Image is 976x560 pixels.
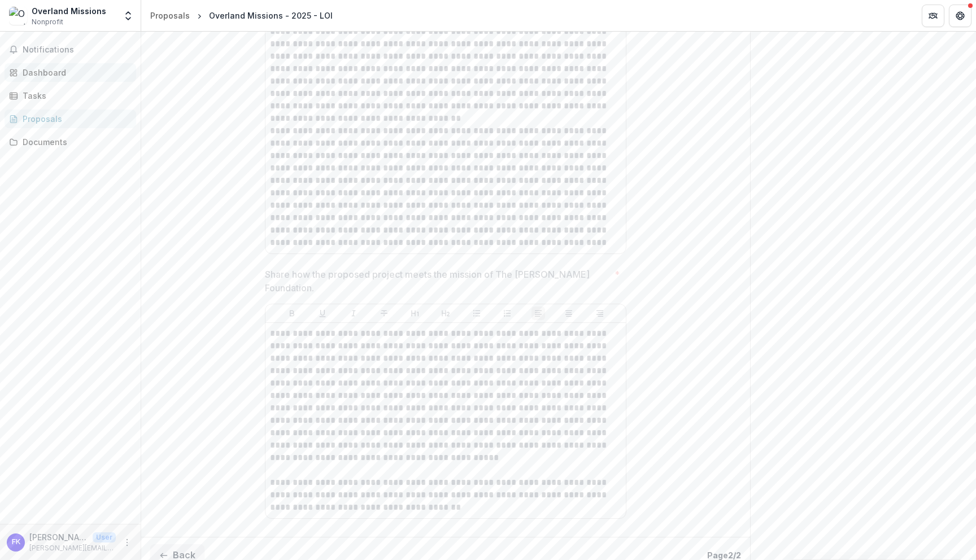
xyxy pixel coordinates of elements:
[500,307,514,320] button: Ordered List
[562,307,576,320] button: Align Center
[593,307,607,320] button: Align Right
[470,307,483,320] button: Bullet List
[93,532,116,542] p: User
[922,5,944,27] button: Partners
[408,307,422,320] button: Heading 1
[120,536,134,549] button: More
[23,45,132,55] span: Notifications
[9,7,27,25] img: Overland Missions
[32,5,106,17] div: Overland Missions
[23,113,127,125] div: Proposals
[5,41,136,59] button: Notifications
[150,10,190,21] div: Proposals
[377,307,391,320] button: Strike
[5,86,136,105] a: Tasks
[29,543,116,553] p: [PERSON_NAME][EMAIL_ADDRESS][DOMAIN_NAME]
[347,307,360,320] button: Italicize
[209,10,333,21] div: Overland Missions - 2025 - LOI
[32,17,63,27] span: Nonprofit
[146,7,194,24] a: Proposals
[439,307,452,320] button: Heading 2
[265,268,610,295] p: Share how the proposed project meets the mission of The [PERSON_NAME] Foundation.
[5,133,136,151] a: Documents
[949,5,971,27] button: Get Help
[12,539,20,546] div: Fiona Killough
[23,67,127,78] div: Dashboard
[316,307,329,320] button: Underline
[5,110,136,128] a: Proposals
[5,63,136,82] a: Dashboard
[146,7,337,24] nav: breadcrumb
[23,136,127,148] div: Documents
[29,531,88,543] p: [PERSON_NAME]
[531,307,545,320] button: Align Left
[23,90,127,102] div: Tasks
[120,5,136,27] button: Open entity switcher
[285,307,299,320] button: Bold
